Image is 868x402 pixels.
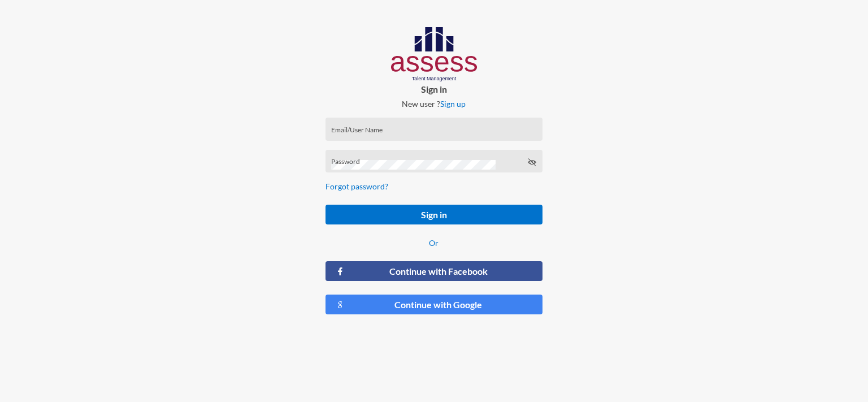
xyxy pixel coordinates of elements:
[440,99,466,109] a: Sign up
[325,181,388,191] a: Forgot password?
[325,205,542,224] button: Sign in
[325,261,542,281] button: Continue with Facebook
[316,99,552,109] p: New user ?
[325,238,542,248] p: Or
[325,295,542,314] button: Continue with Google
[391,27,478,81] img: AssessLogoo.svg
[316,84,552,94] p: Sign in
